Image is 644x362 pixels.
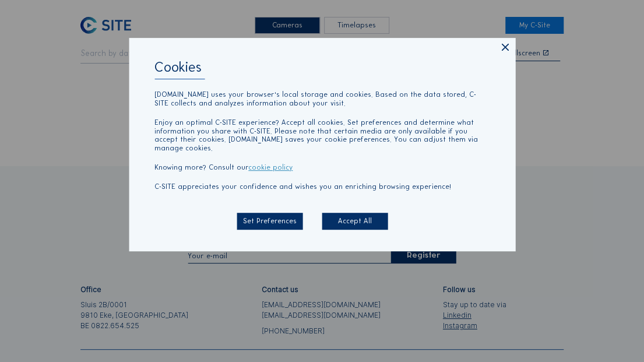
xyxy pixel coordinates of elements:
a: cookie policy [248,163,293,171]
p: [DOMAIN_NAME] uses your browser's local storage and cookies. Based on the data stored, C-SITE col... [154,91,490,108]
div: Set Preferences [237,213,303,230]
div: Accept All [322,213,388,230]
p: C-SITE appreciates your confidence and wishes you an enriching browsing experience! [154,182,490,191]
div: Cookies [154,60,490,80]
p: Knowing more? Consult our [154,163,490,172]
p: Enjoy an optimal C-SITE experience? Accept all cookies. Set preferences and determine what inform... [154,118,490,152]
